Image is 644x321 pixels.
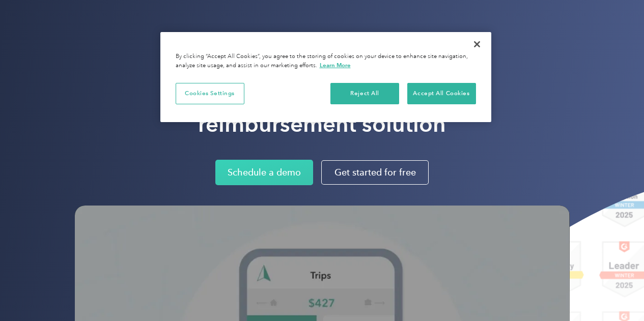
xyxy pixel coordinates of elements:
[160,32,491,122] div: Privacy
[176,52,476,70] div: By clicking “Accept All Cookies”, you agree to the storing of cookies on your device to enhance s...
[466,33,488,55] button: Close
[215,160,313,185] a: Schedule a demo
[321,160,429,185] a: Get started for free
[407,83,476,104] button: Accept All Cookies
[176,83,244,104] button: Cookies Settings
[320,62,351,69] a: More information about your privacy, opens in a new tab
[330,83,399,104] button: Reject All
[160,32,491,122] div: Cookie banner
